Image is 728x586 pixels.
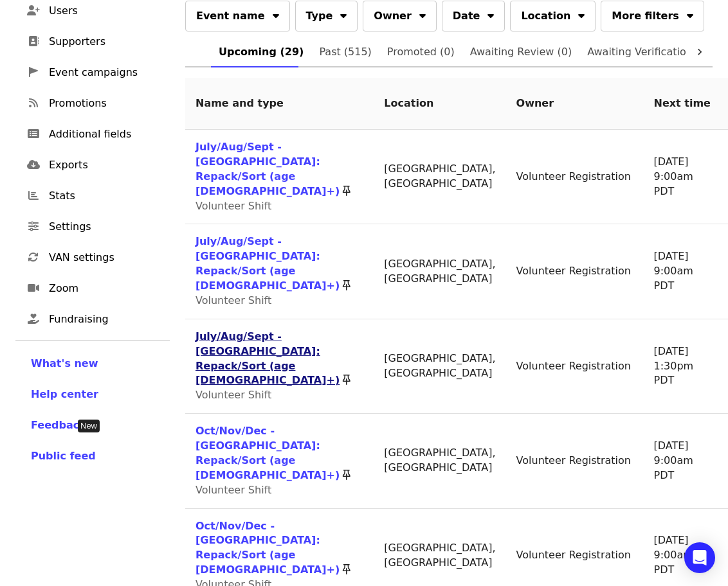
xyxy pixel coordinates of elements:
a: VAN settings [15,242,170,273]
a: July/Aug/Sept - [GEOGRAPHIC_DATA]: Repack/Sort (age [DEMOGRAPHIC_DATA]+) [196,330,340,387]
td: [DATE] 1:30pm PDT [644,319,721,414]
a: Oct/Nov/Dec - [GEOGRAPHIC_DATA]: Repack/Sort (age [DEMOGRAPHIC_DATA]+) [196,520,340,576]
span: Upcoming (29) [219,43,304,61]
span: Help center [31,388,98,400]
span: Public feed [31,450,96,462]
a: July/Aug/Sept - [GEOGRAPHIC_DATA]: Repack/Sort (age [DEMOGRAPHIC_DATA]+) [196,235,340,292]
div: [GEOGRAPHIC_DATA], [GEOGRAPHIC_DATA] [384,541,495,571]
a: Supporters [15,26,170,57]
a: Awaiting Review (0) [462,37,580,67]
span: Volunteer Shift [196,389,271,401]
td: [DATE] 9:00am PDT [644,224,721,319]
span: Volunteer Shift [196,484,271,496]
a: Exports [15,150,170,181]
span: Promoted (0) [387,43,455,61]
i: pennant icon [29,66,38,78]
button: Owner [363,1,437,31]
a: July/Aug/Sept - [GEOGRAPHIC_DATA]: Repack/Sort (age [DEMOGRAPHIC_DATA]+) [196,141,340,197]
i: thumbtack icon [343,185,350,197]
span: Date [453,8,480,24]
div: Tooltip anchor [78,420,100,432]
span: Settings [49,219,159,235]
span: Volunteer Shift [196,294,271,306]
i: sliders-h icon [28,220,39,233]
span: What's new [31,357,98,369]
span: Promotions [49,96,159,111]
i: sort-down icon [487,8,494,20]
span: Stats [49,188,159,204]
td: Volunteer Registration [506,224,644,319]
div: [GEOGRAPHIC_DATA], [GEOGRAPHIC_DATA] [384,351,495,381]
span: Owner [374,8,412,24]
div: [GEOGRAPHIC_DATA], [GEOGRAPHIC_DATA] [384,446,495,475]
span: Awaiting Review (0) [470,43,572,61]
button: Date [442,1,505,31]
a: Oct/Nov/Dec - [GEOGRAPHIC_DATA]: Repack/Sort (age [DEMOGRAPHIC_DATA]+) [196,425,340,481]
span: Supporters [49,34,159,49]
i: cloud-download icon [27,159,40,171]
th: Next time [644,78,721,130]
i: thumbtack icon [343,374,350,386]
a: Promotions [15,88,170,119]
i: hand-holding-heart icon [28,313,39,325]
a: Stats [15,181,170,211]
span: Location [521,8,570,24]
i: chart-bar icon [28,190,39,202]
span: Event name [196,8,265,24]
button: Location [510,1,596,31]
i: sync icon [28,251,39,263]
span: Additional fields [49,127,159,142]
i: thumbtack icon [343,469,350,481]
span: More filters [612,8,678,24]
th: Owner [506,78,644,130]
a: What's new [31,356,154,371]
button: More filters [601,1,704,31]
i: sort-down icon [578,8,585,20]
i: address-book icon [28,35,39,48]
span: Type [306,8,333,24]
a: Settings [15,211,170,242]
span: Exports [49,157,159,173]
i: sort-down icon [687,8,693,20]
i: user-plus icon [27,4,40,17]
div: Open Intercom Messenger [684,542,715,573]
div: [GEOGRAPHIC_DATA], [GEOGRAPHIC_DATA] [384,162,495,191]
th: Name and type [185,78,374,130]
i: sort-down icon [419,8,426,20]
td: [DATE] 9:00am PDT [644,414,721,508]
span: Volunteer Shift [196,200,271,212]
span: Awaiting Verification (0) [587,43,710,61]
a: Promoted (0) [379,37,462,67]
i: sort-down icon [273,8,279,20]
td: [DATE] 9:00am PDT [644,130,721,224]
i: thumbtack icon [343,564,350,576]
a: Fundraising [15,304,170,335]
a: Additional fields [15,119,170,150]
i: sort-down icon [340,8,347,20]
i: video icon [28,282,39,294]
a: Zoom [15,273,170,304]
button: Feedback [31,418,86,433]
i: rss icon [29,97,38,109]
span: Zoom [49,281,159,296]
i: list-alt icon [28,128,39,140]
span: Fundraising [49,312,159,327]
td: Volunteer Registration [506,319,644,414]
a: Past (515) [311,37,379,67]
span: Users [49,3,159,19]
button: Type [295,1,358,31]
td: Volunteer Registration [506,130,644,224]
a: Event campaigns [15,57,170,88]
span: Past (515) [319,43,371,61]
td: Volunteer Registration [506,414,644,508]
a: Help center [31,387,154,402]
a: Awaiting Verification (0) [579,37,718,67]
th: Location [374,78,505,130]
div: [GEOGRAPHIC_DATA], [GEOGRAPHIC_DATA] [384,257,495,287]
a: Public feed [31,448,154,464]
button: Event name [185,1,290,31]
a: Upcoming (29) [211,37,311,67]
span: Event campaigns [49,65,159,80]
i: thumbtack icon [343,280,350,292]
span: VAN settings [49,250,159,265]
